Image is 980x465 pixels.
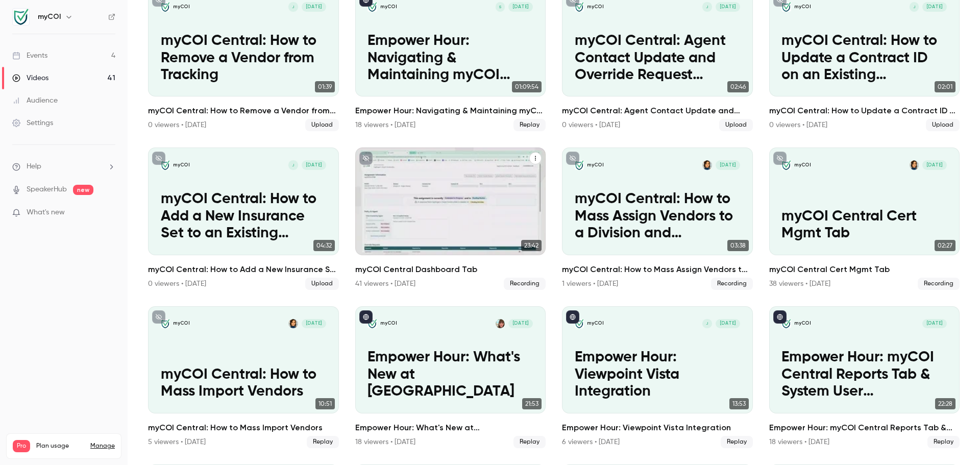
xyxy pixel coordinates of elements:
a: Empower Hour: Viewpoint Vista IntegrationmyCOIJ[DATE]Empower Hour: Viewpoint Vista Integration13:... [562,306,753,448]
img: Lauren Murray [288,319,298,328]
img: Lauren Murray [910,160,919,169]
img: myCOI Central: How to Update a Contract ID on an Existing Assignment in myCOI [781,2,791,11]
img: myCOI Central: How to Remove a Vendor from Tracking [161,2,170,11]
h2: Empower Hour: What's New at [GEOGRAPHIC_DATA] [355,422,546,434]
p: Empower Hour: myCOI Central Reports Tab & System User Maintenance [781,349,947,401]
div: 0 viewers • [DATE] [562,120,620,130]
p: myCOI [587,162,604,168]
p: myCOI [380,4,397,10]
span: Recording [918,278,960,290]
img: myCOI Central: How to Mass Assign Vendors to a Division and Insurance Set [575,160,584,169]
div: J [702,319,712,329]
h2: myCOI Central: How to Mass Import Vendors [148,422,339,434]
h2: myCOI Central: Agent Contact Update and Override Request Feature [562,105,753,117]
p: Empower Hour: What's New at [GEOGRAPHIC_DATA] [367,349,533,401]
button: published [359,310,373,324]
span: [DATE] [922,2,947,11]
div: 5 viewers • [DATE] [148,437,206,447]
img: myCOI Central: How to Mass Import Vendors [161,319,170,328]
p: myCOI Central: How to Add a New Insurance Set to an Existing Division [161,191,326,242]
p: myCOI [380,320,397,327]
p: myCOI [794,162,811,168]
span: 04:32 [313,240,335,251]
h2: myCOI Central: How to Remove a Vendor from Tracking [148,105,339,117]
div: 18 viewers • [DATE] [355,120,415,130]
div: 0 viewers • [DATE] [769,120,827,130]
img: Empower Hour: What's New at myCOI Central [367,319,377,328]
img: myCOI Central: How to Add a New Insurance Set to an Existing Division [161,160,170,169]
div: J [288,2,298,12]
span: Pro [13,440,30,452]
h6: myCOI [38,12,61,22]
span: 02:01 [935,81,955,92]
img: myCOI Central Cert Mgmt Tab [781,160,791,169]
span: 23:42 [521,240,542,251]
a: Manage [90,442,115,450]
p: Empower Hour: Navigating & Maintaining myCOI Central [367,33,533,84]
span: [DATE] [716,319,740,328]
span: Replay [307,436,339,448]
div: J [702,2,712,12]
img: Lauren Murray [702,160,712,169]
span: 02:27 [935,240,955,251]
span: Upload [719,119,753,131]
button: published [773,310,787,324]
span: [DATE] [716,2,740,11]
button: unpublished [566,152,579,165]
img: myCOI Central: Agent Contact Update and Override Request Feature [575,2,584,11]
p: myCOI Central: How to Mass Assign Vendors to a Division and Insurance Set [575,191,740,242]
div: 41 viewers • [DATE] [355,279,415,289]
h2: myCOI Central Cert Mgmt Tab [769,263,960,276]
span: [DATE] [508,2,533,11]
li: myCOI Central: How to Mass Import Vendors [148,306,339,448]
h2: Empower Hour: myCOI Central Reports Tab & System User Maintenance [769,422,960,434]
span: [DATE] [508,319,533,328]
a: myCOI Central: How to Mass Import VendorsmyCOILauren Murray[DATE]myCOI Central: How to Mass Impor... [148,306,339,448]
div: 6 viewers • [DATE] [562,437,620,447]
div: 18 viewers • [DATE] [769,437,829,447]
button: unpublished [359,152,373,165]
h2: Empower Hour: Navigating & Maintaining myCOI Central [355,105,546,117]
div: 18 viewers • [DATE] [355,437,415,447]
div: 0 viewers • [DATE] [148,120,206,130]
span: Upload [305,278,339,290]
p: myCOI Central Cert Mgmt Tab [781,208,947,242]
div: J [909,2,919,12]
h2: myCOI Central: How to Update a Contract ID on an Existing Assignment in myCOI [769,105,960,117]
p: myCOI [173,4,190,10]
p: myCOI [587,4,604,10]
span: Help [27,161,41,172]
button: published [566,310,579,324]
div: Events [12,51,47,61]
div: J [288,160,298,170]
span: [DATE] [716,160,740,169]
li: myCOI Central Cert Mgmt Tab [769,148,960,289]
button: unpublished [773,152,787,165]
a: Empower Hour: myCOI Central Reports Tab & System User MaintenancemyCOI[DATE]Empower Hour: myCOI C... [769,306,960,448]
span: [DATE] [302,319,326,328]
span: Upload [926,119,960,131]
div: 0 viewers • [DATE] [148,279,206,289]
div: Audience [12,95,58,106]
a: 23:42myCOI Central Dashboard Tab41 viewers • [DATE]Recording [355,148,546,289]
span: 01:39 [315,81,335,92]
img: Empower Hour: Viewpoint Vista Integration [575,319,584,328]
span: [DATE] [922,319,947,328]
li: Empower Hour: Viewpoint Vista Integration [562,306,753,448]
img: Empower Hour: Navigating & Maintaining myCOI Central [367,2,377,11]
span: new [73,185,93,195]
p: myCOI [794,320,811,327]
button: unpublished [152,310,165,324]
li: myCOI Central: How to Add a New Insurance Set to an Existing Division [148,148,339,289]
span: 21:53 [522,398,542,409]
span: Recording [504,278,546,290]
span: Replay [721,436,753,448]
span: [DATE] [302,160,326,169]
h2: myCOI Central Dashboard Tab [355,263,546,276]
a: myCOI Central Cert Mgmt TabmyCOILauren Murray[DATE]myCOI Central Cert Mgmt Tab02:27myCOI Central ... [769,148,960,289]
p: myCOI Central: How to Mass Import Vendors [161,366,326,401]
p: Empower Hour: Viewpoint Vista Integration [575,349,740,401]
span: Replay [927,436,960,448]
span: 02:46 [727,81,749,92]
img: myCOI [13,9,29,25]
